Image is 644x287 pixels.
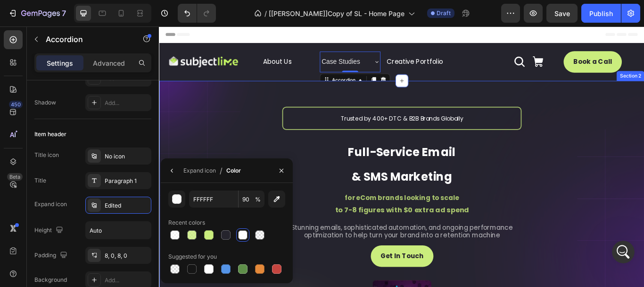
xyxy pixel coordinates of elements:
p: Advanced [93,58,125,68]
div: Background [34,276,67,284]
div: 8, 0, 8, 0 [105,252,149,260]
div: Item header [34,130,66,139]
span: for eCom brands looking to scale [216,194,350,205]
iframe: To enrich screen reader interactions, please activate Accessibility in Grammarly extension settings [159,26,644,287]
span: [[PERSON_NAME]]Copy of SL - Home Page [269,9,405,18]
p: Book a Call [483,35,528,48]
div: Beta [7,173,23,181]
p: 7 [62,8,66,19]
div: Add... [105,276,149,285]
span: / [264,9,267,18]
span: Save [554,9,570,17]
div: Add... [105,99,149,107]
span: & SMS Marketing [224,166,341,184]
div: Height [34,224,65,237]
div: Title icon [34,151,59,159]
iframe: Intercom live chat [612,241,635,263]
div: Suggested for you [168,252,217,261]
button: Publish [581,4,621,23]
input: Eg: FFFFFF [189,191,238,208]
div: Undo/Redo [178,4,216,23]
div: Title [34,176,46,185]
div: Recent colors [168,218,205,227]
a: Book a Call [471,29,539,54]
div: Section 2 [535,53,564,62]
span: / [220,165,223,176]
div: Shadow [34,98,56,107]
strong: Full-Service Email [220,137,346,156]
button: 7 [4,4,70,23]
p: Settings [47,58,73,68]
div: No icon [105,152,149,161]
span: % [255,195,261,204]
span: to 7-8 figures with $0 extra ad spend [205,208,361,219]
div: Expand icon [183,166,216,175]
button: Save [546,4,578,23]
div: Paragraph 1 [105,177,149,185]
span: Stunning emails, sophisticated automation, and ongoing performance optimization to help turn your... [154,229,412,249]
p: Get In Touch [258,261,308,275]
div: Edited [105,201,149,210]
span: Trusted by 400+ DTC & B2B Brands Globally [212,103,355,112]
a: Creative Portfolio [265,35,331,48]
input: Auto [86,222,151,239]
div: Color [226,166,241,175]
div: Padding [34,249,69,262]
div: Accordion [199,58,231,67]
p: Accordion [46,34,126,45]
div: Publish [589,9,613,18]
div: 450 [9,101,23,108]
div: Expand icon [34,200,67,209]
span: Draft [437,9,451,17]
p: Case Studies [189,35,234,48]
div: Rich Text Editor. Editing area: main [188,33,235,50]
button: <p>Get In Touch</p> [247,255,320,280]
